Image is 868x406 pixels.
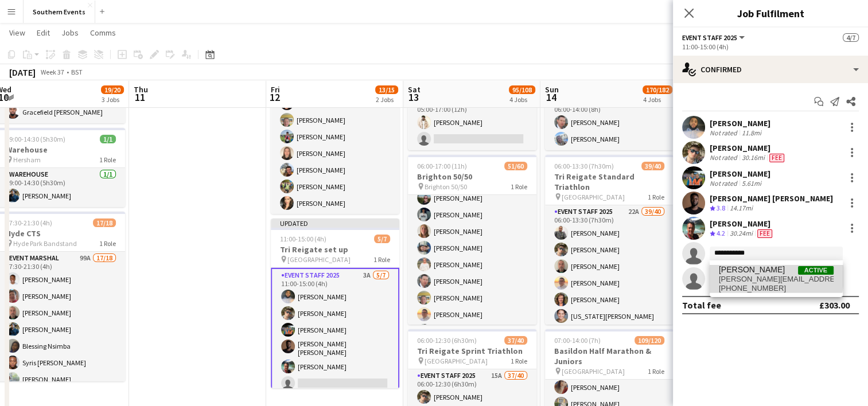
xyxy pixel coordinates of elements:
[717,204,725,212] span: 3.8
[504,336,527,345] span: 37/40
[710,128,739,137] div: Not rated
[545,346,674,366] h3: Basildon Half Marathon & Juniors
[643,95,672,104] div: 4 Jobs
[727,204,755,213] div: 14.17mi
[373,255,390,264] span: 1 Role
[417,162,467,170] span: 06:00-17:00 (11h)
[710,179,739,188] div: Not rated
[719,284,834,293] span: +447786510164
[727,229,755,239] div: 30.24mi
[287,255,351,264] span: [GEOGRAPHIC_DATA]
[417,336,477,345] span: 06:00-12:30 (6h30m)
[545,95,674,150] app-card-role: Kit Marshal2/206:00-14:00 (8h)[PERSON_NAME][PERSON_NAME]
[271,218,399,388] app-job-card: Updated11:00-15:00 (4h)5/7Tri Reigate set up [GEOGRAPHIC_DATA]1 RoleEvent Staff 20253A5/711:00-15...
[376,95,398,104] div: 2 Jobs
[710,169,770,179] div: [PERSON_NAME]
[710,218,774,229] div: [PERSON_NAME]
[682,299,721,311] div: Total fee
[6,135,65,143] span: 09:00-14:30 (5h30m)
[798,266,834,275] span: Active
[38,68,67,76] span: Week 37
[132,91,148,104] span: 11
[71,68,83,76] div: BST
[710,118,770,128] div: [PERSON_NAME]
[61,28,79,38] span: Jobs
[682,33,746,42] button: Event Staff 2025
[648,193,664,201] span: 1 Role
[562,193,625,201] span: [GEOGRAPHIC_DATA]
[13,239,77,248] span: Hyde Park Bandstand
[37,28,50,38] span: Edit
[280,235,326,243] span: 11:00-15:00 (4h)
[271,244,399,255] h3: Tri Reigate set up
[408,346,536,356] h3: Tri Reigate Sprint Triathlon
[269,91,280,104] span: 12
[406,91,421,104] span: 13
[719,275,834,284] span: angela.leakey@hotmail.com
[134,84,148,95] span: Thu
[767,153,787,162] div: Crew has different fees then in role
[757,229,772,238] span: Fee
[425,357,488,365] span: [GEOGRAPHIC_DATA]
[99,155,116,164] span: 1 Role
[755,229,774,239] div: Crew has different fees then in role
[408,95,536,150] app-card-role: Kit Marshal31A1/205:00-17:00 (12h)[PERSON_NAME]
[543,91,559,104] span: 14
[102,95,123,104] div: 3 Jobs
[717,229,725,237] span: 4.2
[504,162,527,170] span: 51/60
[509,85,535,94] span: 95/108
[408,155,536,325] div: 06:00-17:00 (11h)51/60Brighton 50/50 Brighton 50/501 Role[PERSON_NAME][PERSON_NAME][PERSON_NAME][...
[739,179,764,188] div: 5.61mi
[635,336,664,345] span: 109/120
[641,162,664,170] span: 39/40
[739,128,764,137] div: 11.8mi
[673,6,868,21] h3: Job Fulfilment
[843,33,859,42] span: 4/7
[545,155,674,325] app-job-card: 06:00-13:30 (7h30m)39/40Tri Reigate Standard Triathlon [GEOGRAPHIC_DATA]1 RoleEvent Staff 202522A...
[545,171,674,192] h3: Tri Reigate Standard Triathlon
[425,182,467,191] span: Brighton 50/50
[271,44,399,214] app-job-card: 10:00-17:00 (7h)8/8Brighton 50/50 SET UP Brighton 50/50 SET UP1 RoleEvent Staff 20258/810:00-17:0...
[710,143,787,153] div: [PERSON_NAME]
[643,85,672,94] span: 170/182
[682,33,737,42] span: Event Staff 2025
[9,28,25,38] span: View
[648,367,664,376] span: 1 Role
[101,85,124,94] span: 19/20
[85,25,120,40] a: Comms
[408,84,421,95] span: Sat
[554,162,614,170] span: 06:00-13:30 (7h30m)
[562,367,625,376] span: [GEOGRAPHIC_DATA]
[57,25,83,40] a: Jobs
[374,235,390,243] span: 5/7
[271,84,280,95] span: Fri
[408,171,536,182] h3: Brighton 50/50
[511,357,527,365] span: 1 Role
[819,299,850,311] div: £303.00
[90,28,116,38] span: Comms
[682,42,859,51] div: 11:00-15:00 (4h)
[24,1,95,23] button: Southern Events
[271,59,399,214] app-card-role: Event Staff 20258/810:00-17:00 (7h)[PERSON_NAME][PERSON_NAME][PERSON_NAME][PERSON_NAME][PERSON_NA...
[509,95,535,104] div: 4 Jobs
[769,154,784,162] span: Fee
[554,336,601,345] span: 07:00-14:00 (7h)
[13,155,41,164] span: Hersham
[719,265,785,275] span: Angela Leakey
[93,218,116,227] span: 17/18
[9,67,36,78] div: [DATE]
[673,56,868,83] div: Confirmed
[6,218,52,227] span: 17:30-21:30 (4h)
[5,25,30,40] a: View
[511,182,527,191] span: 1 Role
[545,84,559,95] span: Sun
[710,153,739,162] div: Not rated
[32,25,55,40] a: Edit
[100,135,116,143] span: 1/1
[271,218,399,228] div: Updated
[710,193,833,204] div: [PERSON_NAME] [PERSON_NAME]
